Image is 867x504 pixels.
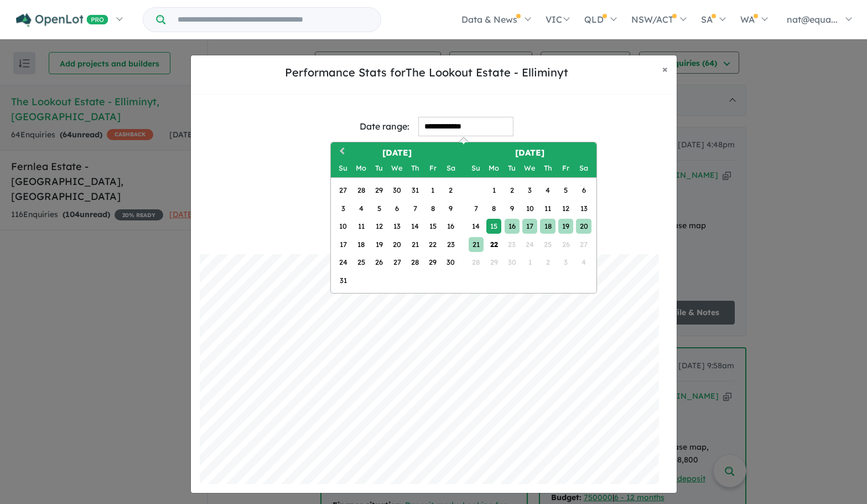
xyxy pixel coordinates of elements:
[407,201,422,216] div: Choose Thursday, August 7th, 2025
[443,219,458,234] div: Choose Saturday, August 16th, 2025
[540,183,555,198] div: Choose Thursday, September 4th, 2025
[330,142,597,294] div: Choose Date
[469,255,484,270] div: Not available Sunday, September 28th, 2025
[540,201,555,216] div: Choose Thursday, September 11th, 2025
[360,119,409,134] div: Date range:
[425,255,440,270] div: Choose Friday, August 29th, 2025
[522,219,537,234] div: Choose Wednesday, September 17th, 2025
[486,183,501,198] div: Choose Monday, September 1st, 2025
[425,219,440,234] div: Choose Friday, August 15th, 2025
[558,161,573,176] div: Friday
[522,255,537,270] div: Not available Wednesday, October 1st, 2025
[371,219,386,234] div: Choose Tuesday, August 12th, 2025
[505,161,520,176] div: Tuesday
[425,201,440,216] div: Choose Friday, August 8th, 2025
[390,219,404,234] div: Choose Wednesday, August 13th, 2025
[505,183,520,198] div: Choose Tuesday, September 2nd, 2025
[371,161,386,176] div: Tuesday
[425,183,440,198] div: Choose Friday, August 1st, 2025
[486,201,501,216] div: Choose Monday, September 8th, 2025
[576,183,591,198] div: Choose Saturday, September 6th, 2025
[540,237,555,252] div: Not available Thursday, September 25th, 2025
[486,219,501,234] div: Choose Monday, September 15th, 2025
[354,255,368,270] div: Choose Monday, August 25th, 2025
[505,219,520,234] div: Choose Tuesday, September 16th, 2025
[336,273,351,288] div: Choose Sunday, August 31st, 2025
[390,183,404,198] div: Choose Wednesday, July 30th, 2025
[354,201,368,216] div: Choose Monday, August 4th, 2025
[540,161,555,176] div: Thursday
[558,183,573,198] div: Choose Friday, September 5th, 2025
[332,143,350,161] button: Previous Month
[787,14,838,25] span: nat@equa...
[540,219,555,234] div: Choose Thursday, September 18th, 2025
[558,237,573,252] div: Not available Friday, September 26th, 2025
[354,161,368,176] div: Monday
[390,161,404,176] div: Wednesday
[467,182,593,271] div: Month September, 2025
[558,201,573,216] div: Choose Friday, September 12th, 2025
[576,201,591,216] div: Choose Saturday, September 13th, 2025
[443,237,458,252] div: Choose Saturday, August 23rd, 2025
[354,183,368,198] div: Choose Monday, July 28th, 2025
[443,201,458,216] div: Choose Saturday, August 9th, 2025
[505,201,520,216] div: Choose Tuesday, September 9th, 2025
[522,201,537,216] div: Choose Wednesday, September 10th, 2025
[558,255,573,270] div: Not available Friday, October 3rd, 2025
[469,201,484,216] div: Choose Sunday, September 7th, 2025
[390,201,404,216] div: Choose Wednesday, August 6th, 2025
[469,237,484,252] div: Choose Sunday, September 21st, 2025
[540,255,555,270] div: Not available Thursday, October 2nd, 2025
[407,219,422,234] div: Choose Thursday, August 14th, 2025
[505,237,520,252] div: Not available Tuesday, September 23rd, 2025
[443,255,458,270] div: Choose Saturday, August 30th, 2025
[336,237,351,252] div: Choose Sunday, August 17th, 2025
[425,161,440,176] div: Friday
[486,255,501,270] div: Not available Monday, September 29th, 2025
[371,237,386,252] div: Choose Tuesday, August 19th, 2025
[200,64,653,81] h5: Performance Stats for The Lookout Estate - Elliminyt
[390,255,404,270] div: Choose Wednesday, August 27th, 2025
[558,219,573,234] div: Choose Friday, September 19th, 2025
[336,183,351,198] div: Choose Sunday, July 27th, 2025
[522,161,537,176] div: Wednesday
[443,183,458,198] div: Choose Saturday, August 2nd, 2025
[371,183,386,198] div: Choose Tuesday, July 29th, 2025
[16,13,108,27] img: Openlot PRO Logo White
[576,255,591,270] div: Not available Saturday, October 4th, 2025
[390,237,404,252] div: Choose Wednesday, August 20th, 2025
[486,237,501,252] div: Choose Monday, September 22nd, 2025
[425,237,440,252] div: Choose Friday, August 22nd, 2025
[407,161,422,176] div: Thursday
[576,161,591,176] div: Saturday
[469,219,484,234] div: Choose Sunday, September 14th, 2025
[371,255,386,270] div: Choose Tuesday, August 26th, 2025
[662,63,668,75] span: ×
[354,237,368,252] div: Choose Monday, August 18th, 2025
[331,147,464,160] h2: [DATE]
[336,255,351,270] div: Choose Sunday, August 24th, 2025
[371,201,386,216] div: Choose Tuesday, August 5th, 2025
[354,219,368,234] div: Choose Monday, August 11th, 2025
[407,255,422,270] div: Choose Thursday, August 28th, 2025
[522,237,537,252] div: Not available Wednesday, September 24th, 2025
[336,219,351,234] div: Choose Sunday, August 10th, 2025
[469,161,484,176] div: Sunday
[443,161,458,176] div: Saturday
[336,161,351,176] div: Sunday
[505,255,520,270] div: Not available Tuesday, September 30th, 2025
[407,237,422,252] div: Choose Thursday, August 21st, 2025
[407,183,422,198] div: Choose Thursday, July 31st, 2025
[486,161,501,176] div: Monday
[522,183,537,198] div: Choose Wednesday, September 3rd, 2025
[336,201,351,216] div: Choose Sunday, August 3rd, 2025
[334,182,460,290] div: Month August, 2025
[168,8,378,32] input: Try estate name, suburb, builder or developer
[576,237,591,252] div: Not available Saturday, September 27th, 2025
[464,147,596,160] h2: [DATE]
[576,219,591,234] div: Choose Saturday, September 20th, 2025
